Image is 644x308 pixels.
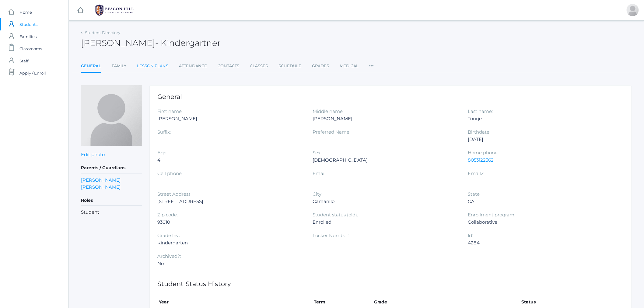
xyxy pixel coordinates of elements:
label: Locker Number: [313,233,349,238]
div: CA [468,198,614,205]
div: Tourje [468,115,614,122]
h2: [PERSON_NAME] [81,38,221,48]
a: Lesson Plans [137,60,168,72]
li: Student [81,209,142,216]
div: Kindergarten [157,239,303,247]
h1: Student Status History [157,280,624,287]
a: 8053122362 [468,157,494,163]
label: Middle name: [313,108,344,114]
span: Home [19,6,32,18]
span: - Kindergartner [155,38,221,48]
a: Classes [250,60,268,72]
label: Age: [157,150,167,156]
div: [DATE] [468,136,614,143]
label: State: [468,191,481,197]
div: No [157,260,303,267]
label: Id: [468,233,473,238]
span: Students [19,18,37,30]
img: BHCALogos-05-308ed15e86a5a0abce9b8dd61676a3503ac9727e845dece92d48e8588c001991.png [92,3,137,18]
span: Staff [19,55,28,67]
a: Student Directory [85,30,120,35]
div: [STREET_ADDRESS] [157,198,303,205]
a: Family [112,60,126,72]
div: Collaborative [468,219,614,226]
a: Contacts [218,60,239,72]
label: Grade level: [157,233,184,238]
label: Suffix: [157,129,171,135]
a: Medical [340,60,359,72]
label: Street Address: [157,191,191,197]
span: Apply / Enroll [19,67,46,79]
label: Sex: [313,150,321,156]
a: [PERSON_NAME] [81,184,121,191]
div: Camarillo [313,198,459,205]
label: Zip code: [157,212,178,218]
div: 93010 [157,219,303,226]
h5: Roles [81,195,142,206]
label: Email: [313,170,327,176]
label: First name: [157,108,183,114]
a: Schedule [278,60,301,72]
label: Cell phone: [157,170,183,176]
div: Enrolled [313,219,459,226]
div: Caitlin Tourje [627,4,639,16]
a: Grades [312,60,329,72]
h5: Parents / Guardians [81,163,142,173]
label: City: [313,191,322,197]
a: [PERSON_NAME] [81,177,121,184]
div: [PERSON_NAME] [157,115,303,122]
label: Birthdate: [468,129,491,135]
label: Archived?: [157,253,181,259]
h1: General [157,93,624,100]
div: [PERSON_NAME] [313,115,459,122]
label: Email2: [468,170,485,176]
span: Families [19,30,37,43]
label: Home phone: [468,150,499,156]
div: 4284 [468,239,614,247]
div: 4 [157,156,303,164]
label: Student status (old): [313,212,358,218]
label: Enrollment program: [468,212,516,218]
img: Maxwell Tourje [81,85,142,146]
div: [DEMOGRAPHIC_DATA] [313,156,459,164]
a: Edit photo [81,152,105,157]
a: General [81,60,101,73]
a: Attendance [179,60,207,72]
label: Preferred Name: [313,129,350,135]
span: Classrooms [19,43,42,55]
label: Last name: [468,108,493,114]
